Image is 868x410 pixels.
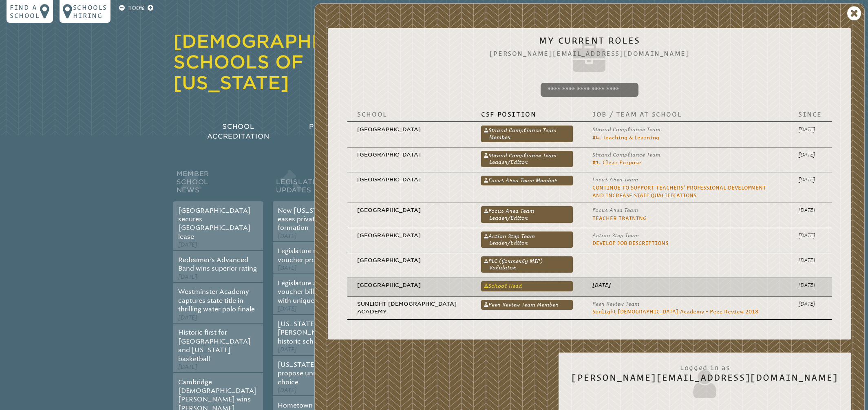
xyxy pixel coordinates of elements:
p: [GEOGRAPHIC_DATA] [357,206,462,214]
p: [DATE] [798,176,822,183]
a: PLC (formerly MIP) Validator [481,256,573,273]
p: [GEOGRAPHIC_DATA] [357,256,462,264]
a: Continue to support teachers' professional development and increase staff qualifications [592,185,766,198]
h2: Member School News [173,168,263,201]
span: Professional Development & Teacher Certification [309,123,428,140]
span: [DATE] [278,387,297,394]
span: Focus Area Team [592,176,638,183]
p: [GEOGRAPHIC_DATA] [357,176,462,183]
p: [DATE] [798,231,822,239]
p: School [357,110,462,118]
a: #1. Clear Purpose [592,159,641,165]
h2: My Current Roles [341,35,838,76]
a: Westminster Academy captures state title in thrilling water polo finale [178,288,255,313]
p: 100% [126,3,146,13]
span: [DATE] [278,305,297,312]
h2: [PERSON_NAME][EMAIL_ADDRESS][DOMAIN_NAME] [572,359,838,400]
a: Focus Area Team Leader/Editor [481,206,573,223]
a: [US_STATE] lawmakers propose universal school choice [278,361,356,386]
p: [DATE] [798,151,822,159]
p: Sunlight [DEMOGRAPHIC_DATA] Academy [357,300,462,316]
p: CSF Position [481,110,573,118]
span: Strand Compliance Team [592,126,660,132]
span: Focus Area Team [592,207,638,213]
span: [DATE] [278,346,297,353]
p: [GEOGRAPHIC_DATA] [357,231,462,239]
a: Focus Area Team Member [481,176,573,185]
a: #4. Teaching & Learning [592,134,659,141]
p: [GEOGRAPHIC_DATA] [357,151,462,159]
a: Develop job descriptions [592,240,668,246]
p: Since [798,110,822,118]
p: [DATE] [798,300,822,308]
p: Find a school [10,3,40,20]
p: [DATE] [798,126,822,133]
a: [GEOGRAPHIC_DATA] secures [GEOGRAPHIC_DATA] lease [178,207,251,240]
a: Sunlight [DEMOGRAPHIC_DATA] Academy - Peer Review 2018 [592,309,758,315]
a: New [US_STATE] law eases private school formation [278,207,345,232]
p: Job / Team at School [592,110,779,118]
a: Historic first for [GEOGRAPHIC_DATA] and [US_STATE] basketball [178,328,251,362]
a: [DEMOGRAPHIC_DATA] Schools of [US_STATE] [173,31,404,93]
a: Peer Review Team Member [481,300,573,310]
span: Strand Compliance Team [592,152,660,158]
span: [DATE] [178,273,197,280]
a: School Head [481,281,573,291]
h2: Legislative Updates [273,168,362,201]
a: Teacher Training [592,215,647,221]
a: Action Step Team Leader/Editor [481,231,573,248]
a: Legislature responds to voucher problems [278,247,350,263]
span: [DATE] [278,233,297,240]
p: [DATE] [798,281,822,289]
span: [DATE] [178,241,197,248]
a: [US_STATE]’s Governor [PERSON_NAME] signs historic school choice bill [278,320,356,345]
a: Strand Compliance Team Leader/Editor [481,151,573,167]
p: [DATE] [592,281,723,289]
p: Schools Hiring [73,3,107,20]
p: [GEOGRAPHIC_DATA] [357,281,462,289]
span: Peer Review Team [592,301,639,307]
a: Strand Compliance Team Member [481,126,573,142]
p: [DATE] [798,256,822,264]
span: Logged in as [572,359,838,373]
span: [DATE] [278,265,297,271]
span: [DATE] [178,364,197,370]
a: Redeemer’s Advanced Band wins superior rating [178,256,257,272]
a: Legislature approves voucher bill for students with unique abilities [278,279,353,304]
p: [DATE] [798,206,822,214]
span: Action Step Team [592,232,639,238]
span: [DATE] [178,314,197,321]
p: [GEOGRAPHIC_DATA] [357,126,462,133]
span: School Accreditation [207,123,269,140]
